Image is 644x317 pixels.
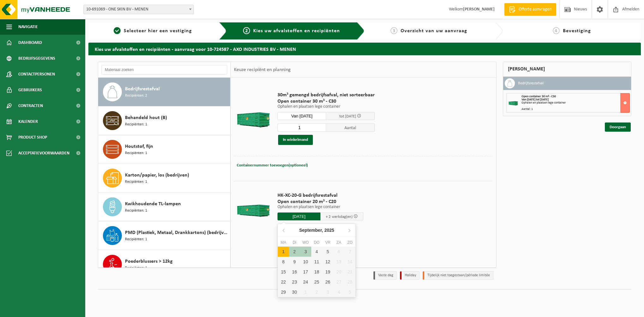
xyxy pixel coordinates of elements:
span: + 2 werkdag(en) [326,215,353,219]
div: Keuze recipiënt en planning [231,62,294,78]
div: 15 [278,267,289,277]
span: PMD (Plastiek, Metaal, Drankkartons) (bedrijven) [125,229,229,236]
strong: Van [DATE] tot [DATE] [522,98,549,101]
li: Vaste dag [373,271,397,280]
span: Recipiënten: 1 [125,208,147,214]
span: Recipiënten: 1 [125,236,147,242]
span: Recipiënten: 1 [125,122,147,128]
span: Selecteer hier een vestiging [124,28,192,33]
p: Ophalen en plaatsen lege container [277,105,375,109]
div: 17 [300,267,311,277]
button: Behandeld hout (B) Recipiënten: 1 [98,106,230,135]
div: do [311,239,322,246]
div: 23 [289,277,300,287]
a: Offerte aanvragen [504,3,556,16]
li: Holiday [400,271,420,280]
span: Contracten [18,98,43,114]
div: wo [300,239,311,246]
input: Materiaal zoeken [101,65,227,75]
div: 9 [289,257,300,267]
span: Open container 30 m³ - C30 [522,95,556,98]
span: tot [DATE] [339,114,356,118]
input: Selecteer datum [277,112,326,120]
div: 3 [322,287,333,297]
span: 4 [553,27,560,34]
div: 2 [289,247,300,257]
i: 2025 [324,228,334,232]
h3: Bedrijfsrestafval [518,78,544,88]
span: Recipiënten: 2 [125,93,147,99]
div: 10 [300,257,311,267]
div: 5 [322,247,333,257]
span: Contactpersonen [18,66,55,82]
span: Bevestiging [563,28,591,33]
div: zo [344,239,355,246]
h2: Kies uw afvalstoffen en recipiënten - aanvraag voor 10-724587 - AXO INDUSTRIES BV - MENEN [88,43,641,55]
div: 3 [300,247,311,257]
span: Kalender [18,114,38,129]
span: Overzicht van uw aanvraag [401,28,467,33]
span: Behandeld hout (B) [125,114,167,122]
button: Poederblussers > 12kg Recipiënten: 1 [98,250,230,279]
a: Doorgaan [605,123,631,132]
div: 12 [322,257,333,267]
span: HK-XC-20-G bedrijfsrestafval [277,192,363,199]
span: Bedrijfsrestafval [125,85,160,93]
span: Acceptatievoorwaarden [18,145,69,161]
span: Kies uw afvalstoffen en recipiënten [253,28,340,33]
div: Aantal: 1 [522,108,630,111]
span: Open container 30 m³ - C30 [277,98,375,105]
div: 18 [311,267,322,277]
span: Gebruikers [18,82,42,98]
span: Kwikhoudende TL-lampen [125,200,181,208]
div: ma [278,239,289,246]
span: 10-691069 - ONE SKIN BV - MENEN [84,5,194,14]
div: Ophalen en plaatsen lege container [522,101,630,105]
p: Ophalen en plaatsen lege container [277,205,363,209]
div: 19 [322,267,333,277]
div: 22 [278,277,289,287]
button: Containernummer toevoegen(optioneel) [236,161,308,170]
div: di [289,239,300,246]
div: vr [322,239,333,246]
span: 3 [391,27,397,34]
a: 1Selecteer hier een vestiging [92,27,214,35]
div: 30 [289,287,300,297]
span: Poederblussers > 12kg [125,258,173,265]
button: In winkelmand [278,135,313,145]
button: Karton/papier, los (bedrijven) Recipiënten: 1 [98,164,230,193]
span: 10-691069 - ONE SKIN BV - MENEN [83,5,194,14]
div: 4 [311,247,322,257]
div: September, [297,225,337,235]
button: Bedrijfsrestafval Recipiënten: 2 [98,78,230,106]
span: 2 [243,27,250,34]
button: Kwikhoudende TL-lampen Recipiënten: 1 [98,193,230,221]
div: 29 [278,287,289,297]
li: Tijdelijk niet toegestaan/période limitée [423,271,493,280]
div: za [333,239,344,246]
span: Containernummer toevoegen(optioneel) [237,163,308,167]
div: 8 [278,257,289,267]
span: 1 [114,27,121,34]
span: Open container 20 m³ - C20 [277,199,363,205]
span: Offerte aanvragen [517,6,553,13]
div: [PERSON_NAME] [503,62,632,77]
input: Selecteer datum [277,212,320,220]
strong: [PERSON_NAME] [463,7,495,12]
div: 25 [311,277,322,287]
span: Aantal [326,123,375,132]
span: Houtstof, fijn [125,143,153,150]
span: Dashboard [18,35,42,51]
div: 11 [311,257,322,267]
span: Recipiënten: 1 [125,265,147,271]
div: 16 [289,267,300,277]
div: 1 [300,287,311,297]
span: Recipiënten: 1 [125,179,147,185]
span: Navigatie [18,19,38,35]
span: Karton/papier, los (bedrijven) [125,171,189,179]
button: Houtstof, fijn Recipiënten: 1 [98,135,230,164]
span: Bedrijfsgegevens [18,51,55,66]
div: 1 [278,247,289,257]
div: 26 [322,277,333,287]
button: PMD (Plastiek, Metaal, Drankkartons) (bedrijven) Recipiënten: 1 [98,221,230,250]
